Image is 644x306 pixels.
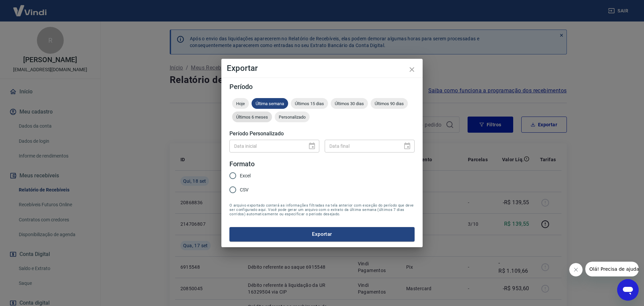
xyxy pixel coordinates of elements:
h4: Exportar [227,64,417,72]
div: Últimos 6 meses [232,112,272,122]
span: CSV [240,186,249,193]
button: Exportar [229,227,415,241]
span: Últimos 90 dias [371,101,408,106]
div: Últimos 15 dias [291,98,328,109]
span: Personalizado [275,115,310,120]
div: Personalizado [275,112,310,122]
input: DD/MM/YYYY [325,140,398,152]
h5: Período [229,83,415,90]
div: Hoje [232,98,249,109]
span: Hoje [232,101,249,106]
span: Últimos 30 dias [331,101,368,106]
div: Últimos 90 dias [371,98,408,109]
span: Últimos 15 dias [291,101,328,106]
span: Últimos 6 meses [232,115,272,120]
h5: Período Personalizado [229,130,415,137]
iframe: Botão para abrir a janela de mensagens [617,279,639,301]
iframe: Mensagem da empresa [585,262,639,276]
button: close [404,61,420,78]
div: Últimos 30 dias [331,98,368,109]
span: Última semana [252,101,288,106]
input: DD/MM/YYYY [229,140,303,152]
legend: Formato [229,159,255,169]
div: Última semana [252,98,288,109]
iframe: Fechar mensagem [569,263,583,276]
span: Excel [240,172,251,179]
span: Olá! Precisa de ajuda? [4,5,56,10]
span: O arquivo exportado conterá as informações filtradas na tela anterior com exceção do período que ... [229,203,415,216]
